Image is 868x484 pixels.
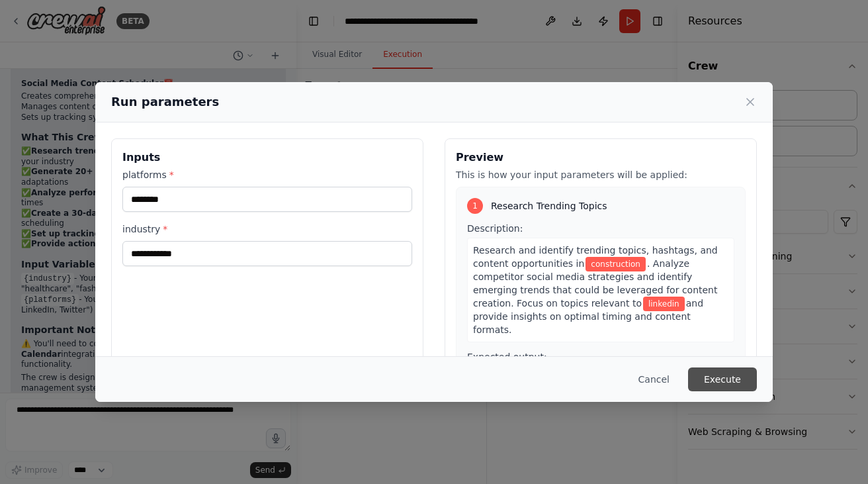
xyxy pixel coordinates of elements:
[111,93,219,111] h2: Run parameters
[456,150,746,166] h3: Preview
[688,367,757,391] button: Execute
[473,298,703,335] span: and provide insights on optimal timing and content formats.
[467,198,483,214] div: 1
[122,150,412,166] h3: Inputs
[122,168,412,181] label: platforms
[467,223,523,234] span: Description:
[628,367,680,391] button: Cancel
[473,245,718,269] span: Research and identify trending topics, hashtags, and content opportunities in
[456,168,746,181] p: This is how your input parameters will be applied:
[467,352,547,362] span: Expected output:
[122,222,412,236] label: industry
[586,257,646,271] span: Variable: industry
[643,297,685,311] span: Variable: platforms
[491,199,607,213] span: Research Trending Topics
